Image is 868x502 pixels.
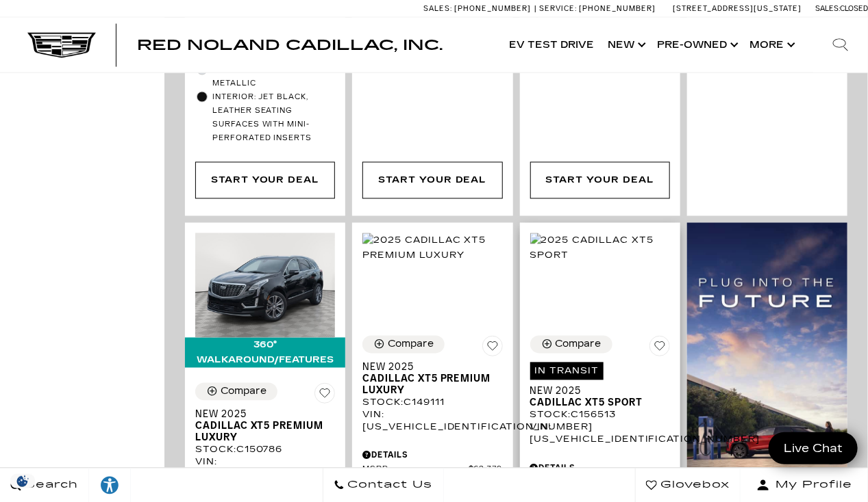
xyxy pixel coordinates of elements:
[815,4,840,13] span: Sales:
[89,475,130,495] div: Explore your accessibility options
[530,462,670,475] div: Pricing Details - New 2025 Cadillac XT5 Sport
[534,5,659,12] a: Service: [PHONE_NUMBER]
[741,468,868,502] button: Open user profile menu
[21,475,78,494] span: Search
[743,18,799,72] button: More
[530,233,670,263] img: 2025 Cadillac XT5 Sport
[362,362,502,397] a: New 2025Cadillac XT5 Premium Luxury
[601,18,650,72] a: New
[579,4,656,13] span: [PHONE_NUMBER]
[362,465,502,475] a: MSRP $62,379
[195,162,335,199] div: Start Your Deal
[221,386,266,398] div: Compare
[345,475,433,494] span: Contact Us
[673,4,802,13] a: [STREET_ADDRESS][US_STATE]
[530,362,670,409] a: In TransitNew 2025Cadillac XT5 Sport
[195,409,335,444] a: New 2025Cadillac XT5 Premium Luxury
[777,440,850,456] span: Live Chat
[89,468,131,502] a: Explore your accessibility options
[649,336,670,362] button: Save Vehicle
[362,336,445,354] button: Compare Vehicle
[212,63,335,90] span: Exterior: Argent Silver Metallic
[530,397,660,409] span: Cadillac XT5 Sport
[530,421,670,446] div: VIN: [US_VEHICLE_IDENTIFICATION_NUMBER]
[212,90,335,145] span: Interior: Jet Black, Leather seating surfaces with mini-perforated inserts
[137,38,443,52] a: Red Noland Cadillac, Inc.
[650,18,743,72] a: Pre-Owned
[362,162,502,199] div: Start Your Deal
[195,456,335,481] div: VIN: [US_VEHICLE_IDENTIFICATION_NUMBER]
[195,444,335,456] div: Stock : C150786
[137,37,443,53] span: Red Noland Cadillac, Inc.
[314,383,335,409] button: Save Vehicle
[211,173,319,188] div: Start Your Deal
[840,4,868,13] span: Closed
[362,449,502,462] div: Pricing Details - New 2025 Cadillac XT5 Premium Luxury
[362,409,502,434] div: VIN: [US_VEHICLE_IDENTIFICATION_NUMBER]
[7,474,38,488] img: Opt-Out Icon
[454,4,531,13] span: [PHONE_NUMBER]
[530,336,612,354] button: Compare Vehicle
[502,18,601,72] a: EV Test Drive
[530,386,660,397] span: New 2025
[27,32,96,58] img: Cadillac Dark Logo with Cadillac White Text
[813,18,868,72] div: Search
[469,465,503,475] span: $62,379
[556,339,602,351] div: Compare
[362,397,502,409] div: Stock : C149111
[530,162,670,199] div: Start Your Deal
[362,373,492,397] span: Cadillac XT5 Premium Luxury
[362,465,469,475] span: MSRP
[388,339,434,351] div: Compare
[195,383,277,401] button: Compare Vehicle
[423,5,534,12] a: Sales: [PHONE_NUMBER]
[530,362,604,380] span: In Transit
[7,474,38,488] section: Click to Open Cookie Consent Modal
[362,233,502,263] img: 2025 Cadillac XT5 Premium Luxury
[195,409,325,421] span: New 2025
[657,475,730,494] span: Glovebox
[482,336,503,362] button: Save Vehicle
[362,362,492,373] span: New 2025
[770,475,852,494] span: My Profile
[545,173,654,188] div: Start Your Deal
[323,468,444,502] a: Contact Us
[539,4,577,13] span: Service:
[635,468,741,502] a: Glovebox
[378,173,486,188] div: Start Your Deal
[530,409,670,421] div: Stock : C156513
[195,421,325,444] span: Cadillac XT5 Premium Luxury
[423,4,452,13] span: Sales:
[195,233,335,338] img: 2025 Cadillac XT5 Premium Luxury
[769,432,858,464] a: Live Chat
[185,338,345,368] div: 360° WalkAround/Features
